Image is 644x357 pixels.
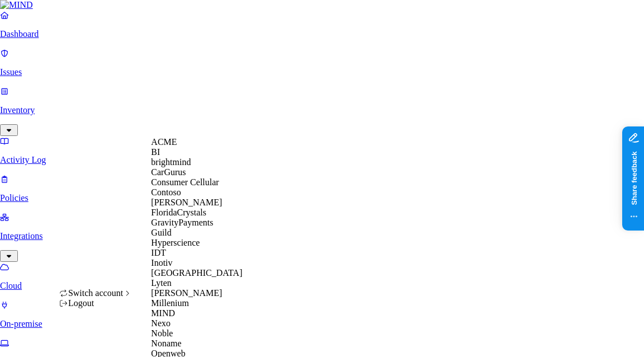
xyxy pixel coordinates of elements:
[151,278,171,288] span: Lyten
[151,218,213,227] span: GravityPayments
[151,248,166,257] span: IDT
[151,268,242,278] span: [GEOGRAPHIC_DATA]
[151,238,200,247] span: Hyperscience
[151,187,181,197] span: Contoso
[151,198,222,207] span: [PERSON_NAME]
[151,328,173,338] span: Noble
[151,308,175,318] span: MIND
[151,147,160,157] span: BI
[151,288,222,298] span: [PERSON_NAME]
[68,288,123,298] span: Switch account
[151,208,206,217] span: FloridaCrystals
[151,298,189,308] span: Millenium
[59,298,132,308] div: Logout
[151,339,181,348] span: Noname
[151,177,219,187] span: Consumer Cellular
[151,258,172,267] span: Inotiv
[151,137,177,147] span: ACME
[151,318,171,328] span: Nexo
[151,228,171,237] span: Guild
[151,157,191,167] span: brightmind
[151,167,186,177] span: CarGurus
